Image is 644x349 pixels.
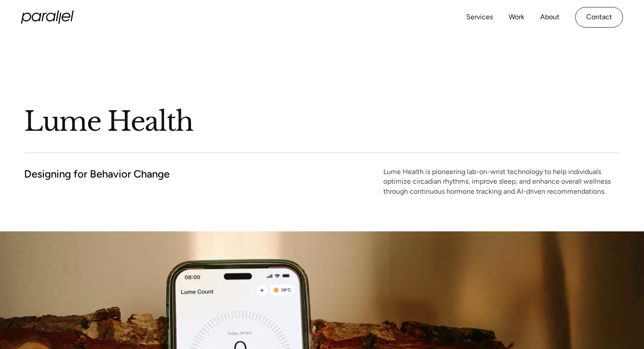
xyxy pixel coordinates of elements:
h1: Lume Health [24,105,620,139]
a: Work [509,11,524,24]
a: Services [466,11,493,24]
a: home [21,10,74,24]
a: Contact [575,7,623,28]
h2: Designing for Behavior Change [24,167,170,181]
a: About [540,11,559,24]
p: Lume Health is pioneering lab-on-wrist technology to help individuals optimize circadian rhythms,... [383,167,620,196]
